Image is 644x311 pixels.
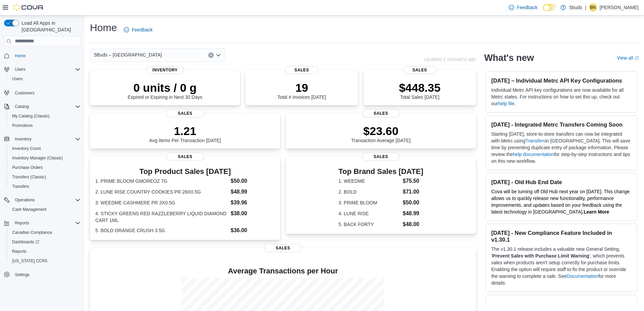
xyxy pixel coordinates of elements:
a: Settings [12,271,32,279]
div: Avg Items Per Transaction [DATE] [149,124,221,143]
a: Dashboards [7,237,83,247]
button: Canadian Compliance [7,228,83,237]
span: Transfers [9,182,80,191]
strong: Prevent Sales with Purchase Limit Warning [492,253,589,259]
p: [PERSON_NAME] [600,3,639,12]
a: Documentation [567,273,598,279]
button: My Catalog (Classic) [7,111,83,121]
svg: External link [635,56,639,60]
a: View allExternal link [617,55,639,61]
dd: $38.00 [231,209,275,218]
span: Users [12,76,23,82]
button: Inventory [1,134,83,144]
span: Catalog [15,104,29,109]
span: Inventory Count [12,146,41,151]
a: Feedback [121,23,155,37]
p: Individual Metrc API key configurations are now available for all Metrc states. For instructions ... [491,87,631,107]
button: Clear input [208,52,214,58]
span: My Catalog (Classic) [9,112,80,120]
span: Inventory Manager (Classic) [9,154,80,162]
a: Canadian Compliance [9,228,55,237]
span: Dashboards [9,238,80,246]
button: Open list of options [216,52,221,58]
dd: $48.99 [403,209,423,218]
span: Home [12,51,80,60]
span: Reports [12,249,26,254]
span: Inventory Count [9,145,80,153]
dd: $48.99 [231,188,275,196]
a: Cash Management [9,205,49,214]
dd: $75.50 [403,177,423,185]
span: Reports [9,247,80,256]
h3: Top Brand Sales [DATE] [338,168,423,176]
span: Settings [12,270,80,279]
span: Sales [285,66,319,74]
a: help file [498,101,514,106]
span: Users [9,75,80,83]
button: Home [1,51,83,61]
p: 0 units / 0 g [128,81,202,94]
button: Purchase Orders [7,163,83,172]
span: Inventory [12,135,80,143]
button: Catalog [12,103,31,111]
p: $23.60 [351,124,411,138]
span: Canadian Compliance [9,228,80,237]
dd: $36.00 [231,226,275,235]
dt: 4. LUNE RISE [338,210,400,217]
span: Cash Management [9,205,80,214]
div: Total Sales [DATE] [399,81,440,100]
dt: 2. BOLD [338,188,400,195]
button: Reports [12,219,32,227]
span: Transfers (Classic) [9,173,80,181]
p: 1.21 [149,124,221,138]
button: Inventory Count [7,144,83,153]
button: [US_STATE] CCRS [7,256,83,266]
dd: $50.00 [231,177,275,185]
img: Cova [14,4,44,11]
span: Inventory Manager (Classic) [12,155,63,161]
button: Customers [1,88,83,97]
span: Settings [15,272,29,277]
a: Purchase Orders [9,163,46,172]
dt: 3. WEEDME CASHMERE PR 3X0.5G [95,199,228,206]
span: Promotions [12,123,33,128]
a: My Catalog (Classic) [9,112,52,120]
span: Reports [12,219,80,227]
span: Transfers [12,184,29,189]
span: Transfers (Classic) [12,174,46,180]
dt: 1. WEEDME [338,178,400,184]
button: Users [12,65,28,73]
span: Purchase Orders [9,163,80,172]
a: [US_STATE] CCRS [9,257,50,265]
a: Users [9,75,25,83]
p: $448.35 [399,81,440,94]
dt: 2. LUNE RISE COUNTRY COOKIES PR 28X0.5G [95,188,228,195]
button: Promotions [7,121,83,130]
span: My Catalog (Classic) [12,113,50,119]
dt: 5. BACK FORTY [338,221,400,228]
dt: 5. BOLD ORANGE CRUSH 3.5G [95,227,228,234]
p: 19 [277,81,326,94]
a: help documentation [513,152,554,157]
span: Users [12,65,80,73]
span: Catalog [12,103,80,111]
a: Inventory Manager (Classic) [9,154,66,162]
a: Transfers [9,182,32,191]
input: Dark Mode [543,4,557,11]
span: Sales [166,109,204,117]
div: Transaction Average [DATE] [351,124,411,143]
span: Cash Management [12,207,46,212]
div: Benjamin Nuesca [589,3,597,12]
span: Operations [12,196,80,204]
h2: What's new [484,52,534,63]
span: Sales [362,153,400,161]
button: Operations [1,195,83,205]
a: Home [12,52,28,60]
h3: [DATE] - Integrated Metrc Transfers Coming Soon [491,121,631,128]
button: Users [1,65,83,74]
span: Feedback [132,26,152,33]
h3: [DATE] - New Compliance Feature Included in v1.30.1 [491,229,631,243]
h3: [DATE] – Individual Metrc API Key Configurations [491,77,631,84]
span: Operations [15,197,35,203]
span: Home [15,53,26,59]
